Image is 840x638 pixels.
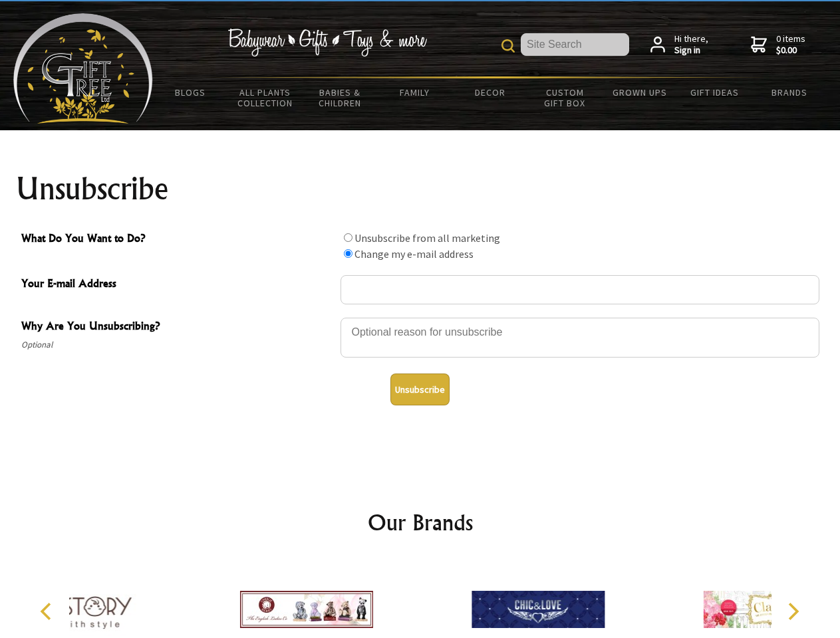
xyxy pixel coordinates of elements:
strong: Sign in [674,45,708,56]
a: 0 items$0.00 [751,33,805,56]
a: Grown Ups [602,78,677,106]
label: Change my e-mail address [354,247,474,261]
button: Previous [33,597,63,626]
input: Your E-mail Address [341,275,819,304]
a: Babies & Children [303,78,378,117]
button: Unsubscribe [390,373,450,405]
h2: Our Brands [27,506,814,538]
button: Next [778,597,807,626]
a: BLOGS [153,78,228,106]
h1: Unsubscribe [16,173,825,205]
a: All Plants Collection [228,78,303,117]
a: Brands [752,78,827,106]
input: What Do You Want to Do? [344,249,352,258]
a: Gift Ideas [677,78,752,106]
span: What Do You Want to Do? [21,230,334,249]
label: Unsubscribe from all marketing [354,231,500,245]
input: Site Search [521,33,629,56]
img: Babyware - Gifts - Toys and more... [13,13,153,124]
input: What Do You Want to Do? [344,233,352,242]
img: product search [501,39,515,53]
textarea: Why Are You Unsubscribing? [341,318,819,358]
img: Babywear - Gifts - Toys & more [227,29,427,56]
span: Why Are You Unsubscribing? [21,318,334,337]
span: Hi there, [674,33,708,56]
a: Family [378,78,453,106]
span: 0 items [776,33,805,56]
strong: $0.00 [776,45,805,56]
a: Custom Gift Box [527,78,603,117]
a: Hi there,Sign in [650,33,708,56]
span: Optional [21,337,334,353]
a: Decor [452,78,527,106]
span: Your E-mail Address [21,275,334,294]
